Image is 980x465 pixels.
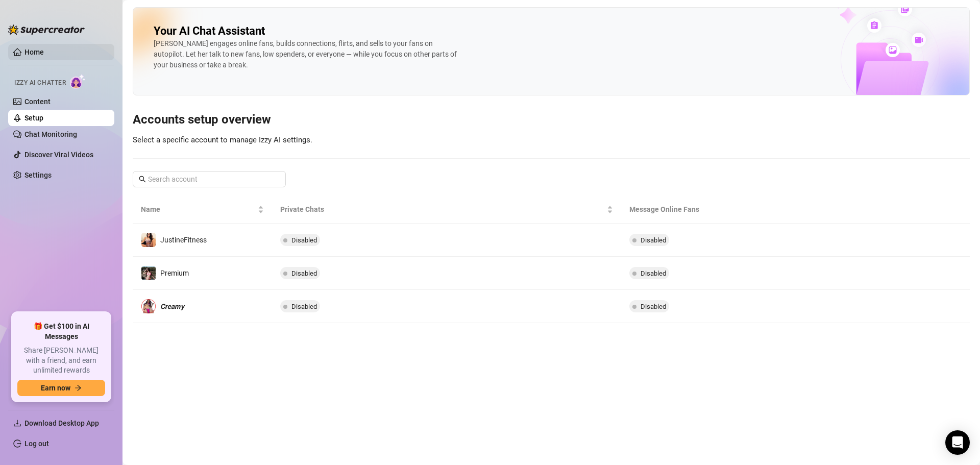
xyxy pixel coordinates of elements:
[14,78,66,88] span: Izzy AI Chatter
[154,38,460,70] div: [PERSON_NAME] engages online fans, builds connections, flirts, and sells to your fans on autopilo...
[141,233,156,247] img: JustineFitness
[160,269,189,277] span: Premium
[24,419,99,427] span: Download Desktop App
[160,302,184,310] span: 𝘾𝙧𝙚𝙖𝙢𝙮
[24,114,43,122] a: Setup
[280,204,604,215] span: Private Chats
[641,236,666,244] span: Disabled
[133,135,312,144] span: Select a specific account to manage Izzy AI settings.
[41,384,70,392] span: Earn now
[24,439,49,448] a: Log out
[75,384,82,391] span: arrow-right
[945,430,970,455] div: Open Intercom Messenger
[17,346,105,376] span: Share [PERSON_NAME] with a friend, and earn unlimited rewards
[24,151,93,159] a: Discover Viral Videos
[13,419,21,427] span: download
[641,303,666,310] span: Disabled
[133,195,272,224] th: Name
[141,204,256,215] span: Name
[621,195,854,224] th: Message Online Fans
[291,303,317,310] span: Disabled
[17,380,105,396] button: Earn nowarrow-right
[24,97,51,106] a: Content
[133,112,970,128] h3: Accounts setup overview
[641,270,666,277] span: Disabled
[139,176,146,183] span: search
[24,130,77,138] a: Chat Monitoring
[291,236,317,244] span: Disabled
[70,74,86,89] img: AI Chatter
[148,174,272,185] input: Search account
[160,236,207,244] span: JustineFitness
[24,171,52,179] a: Settings
[291,270,317,277] span: Disabled
[141,299,156,313] img: 𝘾𝙧𝙚𝙖𝙢𝙮
[154,24,265,38] h2: Your AI Chat Assistant
[17,322,105,341] span: 🎁 Get $100 in AI Messages
[272,195,621,224] th: Private Chats
[8,25,85,35] img: logo-BBDzfeDw.svg
[24,48,44,56] a: Home
[141,266,156,280] img: Premium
